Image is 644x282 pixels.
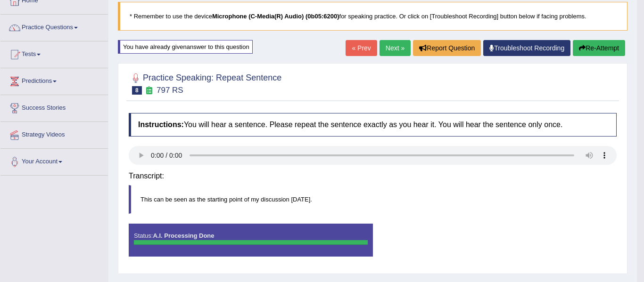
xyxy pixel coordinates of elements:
[129,185,617,214] blockquote: This can be seen as the starting point of my discussion [DATE].
[129,113,617,137] h4: You will hear a sentence. Please repeat the sentence exactly as you hear it. You will hear the se...
[0,68,108,92] a: Predictions
[144,86,154,95] small: Exam occurring question
[157,86,183,95] small: 797 RS
[138,121,184,129] b: Instructions:
[132,86,142,95] span: 8
[0,15,108,38] a: Practice Questions
[129,71,281,95] h2: Practice Speaking: Repeat Sentence
[0,149,108,172] a: Your Account
[0,122,108,145] a: Strategy Videos
[413,40,481,56] button: Report Question
[0,41,108,65] a: Tests
[118,40,253,54] div: You have already given answer to this question
[118,2,627,31] blockquote: * Remember to use the device for speaking practice. Or click on [Troubleshoot Recording] button b...
[380,40,411,56] a: Next »
[212,13,339,20] b: Microphone (C-Media(R) Audio) (0b05:6200)
[346,40,377,56] a: « Prev
[573,40,625,56] button: Re-Attempt
[483,40,570,56] a: Troubleshoot Recording
[129,224,373,257] div: Status:
[153,232,214,239] strong: A.I. Processing Done
[129,172,617,180] h4: Transcript:
[0,95,108,119] a: Success Stories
